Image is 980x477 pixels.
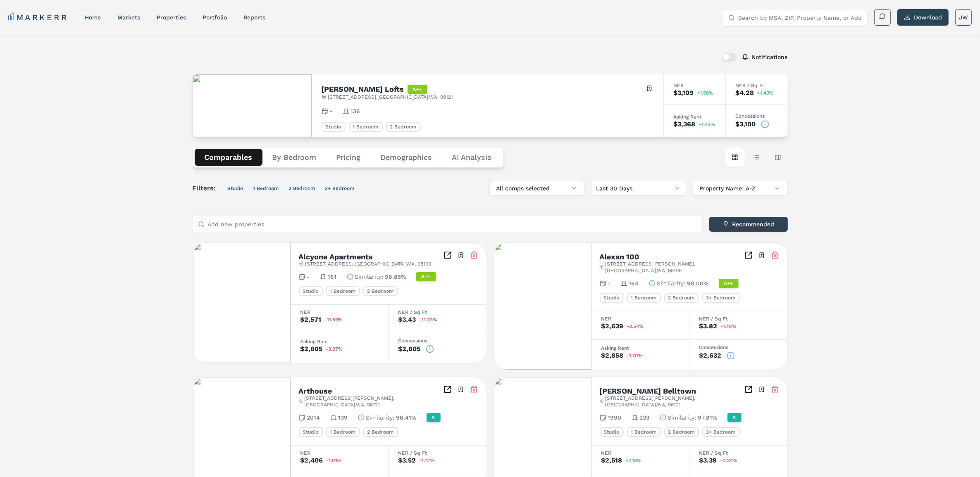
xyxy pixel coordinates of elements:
[649,279,709,287] button: Similarity:98.00%
[699,352,722,359] div: $2,632
[363,427,398,437] div: 2 Bedroom
[442,149,502,166] button: AI Analysis
[727,413,742,422] div: A
[744,385,753,394] a: Inspect Comparables
[300,346,323,352] div: $2,805
[444,385,452,394] a: Inspect Comparables
[606,395,744,408] span: [STREET_ADDRESS][PERSON_NAME] , [GEOGRAPHIC_DATA] , WA , 98121
[606,261,744,274] span: [STREET_ADDRESS][PERSON_NAME] , [GEOGRAPHIC_DATA] , WA , 98109
[398,310,477,315] div: NER / Sq Ft
[600,387,696,395] h2: [PERSON_NAME] Belltown
[347,273,406,281] button: Similarity:96.85%
[664,293,699,303] div: 2 Bedroom
[627,353,643,358] span: -1.70%
[305,395,444,408] span: [STREET_ADDRESS][PERSON_NAME] , [GEOGRAPHIC_DATA] , WA , 98121
[674,121,696,128] div: $3,368
[702,293,740,303] div: 3+ Bedroom
[208,216,697,233] input: Add new properties
[444,251,452,259] a: Inspect Comparables
[698,413,718,422] span: 97.81%
[371,149,442,166] button: Demographics
[325,317,343,322] span: -11.59%
[305,261,432,267] span: [STREET_ADDRESS] , [GEOGRAPHIC_DATA] , WA , 98109
[366,413,395,422] span: Similarity :
[300,451,378,456] div: NER
[326,286,360,296] div: 1 Bedroom
[363,286,398,296] div: 2 Bedroom
[601,316,679,321] div: NER
[959,13,968,21] span: JW
[300,310,378,315] div: NER
[600,253,640,261] h2: Alexan 100
[355,273,384,281] span: Similarity :
[744,251,753,259] a: Inspect Comparables
[299,387,332,395] h2: Arthouse
[709,217,788,232] button: Recommended
[286,183,319,193] button: 2 Bedroom
[396,413,417,422] span: 96.41%
[193,183,221,193] span: Filters:
[420,317,438,322] span: -11.33%
[601,346,679,351] div: Asking Rent
[600,293,624,303] div: Studio
[398,316,416,323] div: $3.43
[85,14,101,21] a: home
[640,413,650,422] span: 233
[203,14,227,21] a: Portfolio
[328,94,453,100] span: [STREET_ADDRESS] , [GEOGRAPHIC_DATA] , WA , 98121
[300,457,323,464] div: $2,406
[955,9,972,26] button: JW
[398,451,477,456] div: NER / Sq Ft
[697,90,714,95] span: +1.56%
[699,316,777,321] div: NER / Sq Ft
[660,413,718,422] button: Similarity:97.81%
[738,9,862,26] input: Search by MSA, ZIP, Property Name, or Address
[699,122,715,127] span: +1.43%
[300,316,322,323] div: $2,571
[322,122,346,132] div: Studio
[489,181,584,196] button: All comps selected
[349,122,383,132] div: 1 Bedroom
[398,346,421,352] div: $2,805
[601,352,624,359] div: $2,858
[299,253,373,261] h2: Alcyone Apartments
[416,272,436,281] div: A++
[601,457,622,464] div: $2,518
[664,427,699,437] div: 2 Bedroom
[721,324,737,329] span: -1.70%
[330,107,333,115] span: -
[674,114,715,119] div: Asking Rent
[693,181,788,196] button: Property Name: A-Z
[699,451,777,456] div: NER / Sq Ft
[327,149,371,166] button: Pricing
[224,183,247,193] button: Studio
[629,279,639,287] span: 164
[385,273,406,281] span: 96.85%
[601,323,624,330] div: $2,639
[736,90,754,96] div: $4.28
[339,413,348,422] span: 139
[702,427,740,437] div: 3+ Bedroom
[600,427,624,437] div: Studio
[398,457,416,464] div: $3.52
[608,413,622,422] span: 1990
[758,90,774,95] span: +1.43%
[351,107,360,115] span: 136
[719,279,739,288] div: A++
[897,9,949,26] button: Download
[608,279,611,287] span: -
[157,14,186,21] a: properties
[674,83,715,88] div: NER
[736,83,778,88] div: NER / Sq Ft
[326,346,343,351] span: -3.27%
[327,458,342,463] span: -1.01%
[326,427,360,437] div: 1 Bedroom
[657,279,686,287] span: Similarity :
[752,54,788,60] label: Notifications
[358,413,417,422] button: Similarity:96.41%
[8,12,68,23] a: MARKERR
[322,183,358,193] button: 3+ Bedroom
[117,14,140,21] a: markets
[736,114,778,119] div: Concessions
[307,413,320,422] span: 2014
